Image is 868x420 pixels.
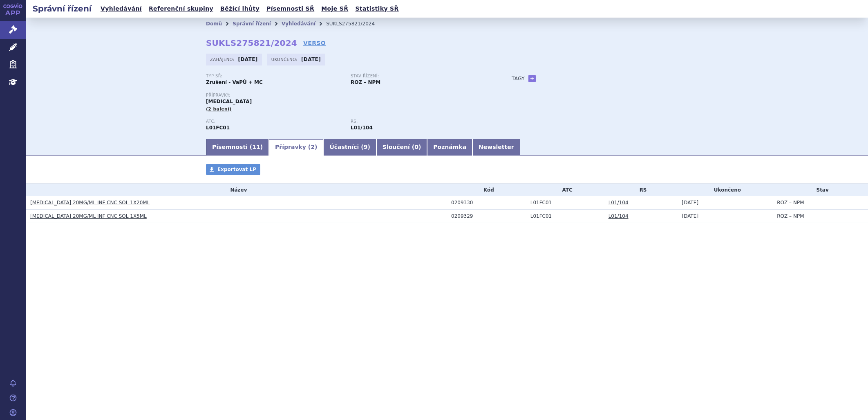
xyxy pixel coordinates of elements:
p: ATC: [206,119,342,124]
a: Domů [206,21,222,27]
a: Běžící lhůty [218,3,262,14]
span: [DATE] [682,200,699,205]
strong: [DATE] [301,56,321,62]
strong: DARATUMUMAB [206,125,230,131]
a: Vyhledávání [282,21,315,27]
a: Referenční skupiny [146,3,216,14]
th: Ukončeno [678,184,773,196]
a: Poznámka [427,139,472,156]
strong: Zrušení - VaPÚ + MC [206,79,263,85]
a: L01/104 [608,200,629,205]
a: Písemnosti (11) [206,139,269,156]
a: Moje SŘ [319,3,351,14]
th: ATC [526,184,604,196]
a: VERSO [303,39,326,47]
th: Kód [447,184,526,196]
td: ROZ – NPM [773,210,868,223]
td: DARATUMUMAB [526,196,604,210]
div: 0209330 [451,200,526,205]
p: Typ SŘ: [206,74,342,79]
span: [DATE] [682,213,699,219]
span: Ukončeno: [271,56,299,63]
a: Přípravky (2) [269,139,323,156]
a: [MEDICAL_DATA] 20MG/ML INF CNC SOL 1X5ML [30,213,147,219]
strong: [DATE] [238,56,258,62]
p: RS: [351,119,487,124]
span: 11 [252,144,260,150]
span: [MEDICAL_DATA] [206,99,252,104]
span: 0 [414,144,418,150]
a: Statistiky SŘ [353,3,401,14]
th: RS [604,184,678,196]
a: Vyhledávání [98,3,144,14]
a: Písemnosti SŘ [264,3,317,14]
td: ROZ – NPM [773,196,868,210]
th: Stav [773,184,868,196]
span: Zahájeno: [210,56,236,63]
a: Newsletter [472,139,520,156]
div: 0209329 [451,213,526,219]
span: 2 [311,144,315,150]
span: (2 balení) [206,106,232,112]
p: Přípravky: [206,93,495,98]
td: DARATUMUMAB [526,210,604,223]
li: SUKLS275821/2024 [326,18,385,30]
h2: Správní řízení [26,3,98,14]
strong: daratumumab [351,125,373,131]
a: Účastníci (9) [323,139,376,156]
p: Stav řízení: [351,74,487,79]
a: Exportovat LP [206,164,260,175]
a: Správní řízení [233,21,271,27]
a: [MEDICAL_DATA] 20MG/ML INF CNC SOL 1X20ML [30,200,150,205]
a: L01/104 [608,213,629,219]
span: 9 [364,144,368,150]
th: Název [26,184,447,196]
strong: ROZ – NPM [351,79,380,85]
span: Exportovat LP [217,167,256,172]
a: + [528,75,536,82]
a: Sloučení (0) [376,139,427,156]
strong: SUKLS275821/2024 [206,38,297,48]
h3: Tagy [512,74,525,84]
